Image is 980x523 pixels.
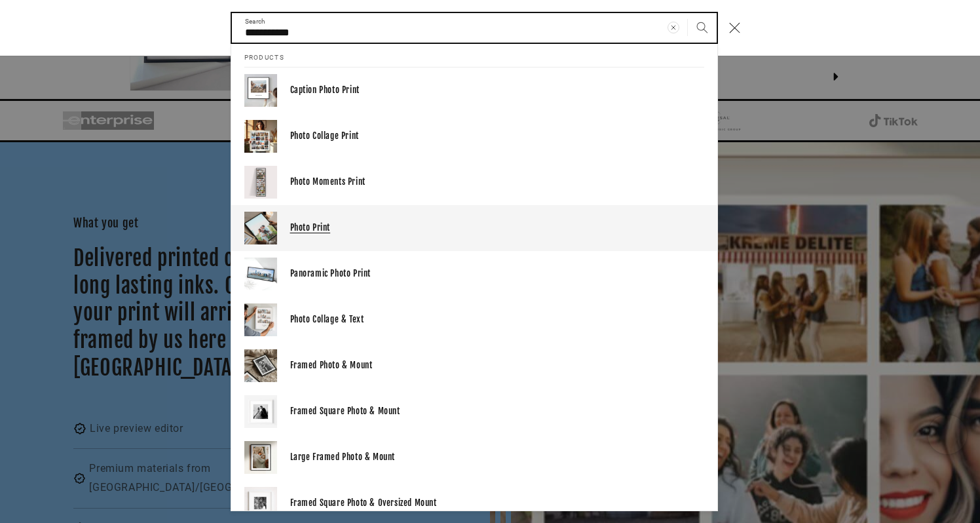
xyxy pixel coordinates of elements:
[244,74,277,107] img: Caption Photo Print
[244,120,277,153] img: Photo Collage Print
[231,68,717,113] a: Caption Photo Print
[290,222,704,233] p: Photo Print
[290,314,704,325] p: Photo Collage & Text
[231,205,717,251] a: Photo Print
[231,435,717,480] a: Large Framed Photo & Mount
[244,166,277,199] img: Photo Moments Print
[231,343,717,389] a: Framed Photo & Mount
[244,487,277,520] img: Framed Square Photo & Oversized Mount
[290,497,704,509] p: Framed Square Photo & Oversized Mount
[721,14,749,43] button: Close
[231,251,717,297] a: Panoramic Photo Print
[244,258,277,290] img: Panoramic Photo Print
[290,176,704,187] p: Photo Moments Print
[290,406,704,417] p: Framed Square Photo & Mount
[231,159,717,205] a: Photo Moments Print
[244,395,277,428] img: Framed Square Photo & Mount
[231,389,717,435] a: Framed Square Photo & Mount
[659,13,688,42] button: Clear search term
[244,441,277,474] img: Large Framed Photo & Mount
[244,44,704,68] h2: Products
[290,360,704,371] p: Framed Photo & Mount
[244,212,277,244] img: Photo Print
[290,268,704,279] p: Panoramic Photo Print
[231,113,717,159] a: Photo Collage Print
[290,130,704,142] p: Photo Collage Print
[244,303,277,336] img: Photo Collage & Text
[290,85,704,96] p: Caption Photo Print
[688,13,717,42] button: Search
[290,452,704,463] p: Large Framed Photo & Mount
[244,349,277,382] img: Framed Photo & Mount
[928,415,967,454] iframe: Chatra live chat
[231,297,717,343] a: Photo Collage & Text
